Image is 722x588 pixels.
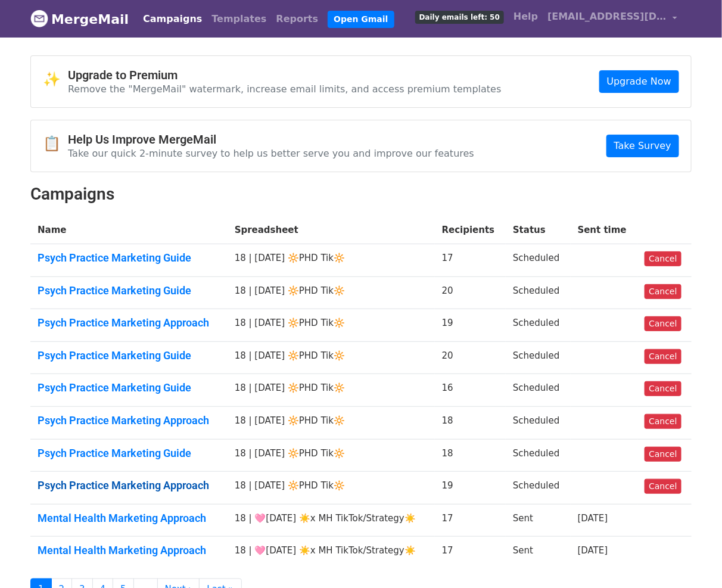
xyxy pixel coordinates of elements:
[38,316,220,329] a: Psych Practice Marketing Approach
[228,244,435,277] td: 18 | [DATE] 🔆PHD Tik🔆
[435,374,506,407] td: 16
[547,10,667,24] span: [EMAIL_ADDRESS][DOMAIN_NAME]
[606,135,679,157] a: Take Survey
[228,537,435,569] td: 18 | 🩷[DATE] ☀️x MH TikTok/Strategy☀️
[506,537,571,569] td: Sent
[272,7,323,31] a: Reports
[30,10,48,27] img: MergeMail logo
[228,374,435,407] td: 18 | [DATE] 🔆PHD Tik🔆
[68,83,502,95] p: Remove the "MergeMail" watermark, increase email limits, and access premium templates
[645,381,681,396] a: Cancel
[228,407,435,440] td: 18 | [DATE] 🔆PHD Tik🔆
[506,244,571,277] td: Scheduled
[228,341,435,374] td: 18 | [DATE] 🔆PHD Tik🔆
[578,545,608,556] a: [DATE]
[645,284,681,299] a: Cancel
[506,407,571,440] td: Scheduled
[435,309,506,342] td: 19
[30,184,692,204] h2: Campaigns
[645,251,681,266] a: Cancel
[645,349,681,364] a: Cancel
[506,374,571,407] td: Scheduled
[571,216,638,244] th: Sent time
[38,447,220,460] a: Psych Practice Marketing Guide
[228,439,435,472] td: 18 | [DATE] 🔆PHD Tik🔆
[506,472,571,505] td: Scheduled
[435,537,506,569] td: 17
[506,276,571,309] td: Scheduled
[30,216,228,244] th: Name
[415,11,504,24] span: Daily emails left: 50
[38,284,220,297] a: Psych Practice Marketing Guide
[68,147,474,160] p: Take our quick 2-minute survey to help us better serve you and improve our features
[645,414,681,429] a: Cancel
[435,244,506,277] td: 17
[38,512,220,525] a: Mental Health Marketing Approach
[435,276,506,309] td: 20
[435,216,506,244] th: Recipients
[435,504,506,537] td: 17
[435,407,506,440] td: 18
[435,472,506,505] td: 19
[645,316,681,331] a: Cancel
[68,68,502,82] h4: Upgrade to Premium
[645,479,681,494] a: Cancel
[38,349,220,362] a: Psych Practice Marketing Guide
[68,132,474,147] h4: Help Us Improve MergeMail
[38,544,220,557] a: Mental Health Marketing Approach
[435,439,506,472] td: 18
[410,5,509,29] a: Daily emails left: 50
[228,216,435,244] th: Spreadsheet
[207,7,271,31] a: Templates
[138,7,207,31] a: Campaigns
[30,7,129,32] a: MergeMail
[228,276,435,309] td: 18 | [DATE] 🔆PHD Tik🔆
[43,71,68,88] span: ✨
[506,439,571,472] td: Scheduled
[645,447,681,462] a: Cancel
[228,472,435,505] td: 18 | [DATE] 🔆PHD Tik🔆
[38,414,220,427] a: Psych Practice Marketing Approach
[228,504,435,537] td: 18 | 🩷[DATE] ☀️x MH TikTok/Strategy☀️
[509,5,543,29] a: Help
[599,70,679,93] a: Upgrade Now
[38,251,220,265] a: Psych Practice Marketing Guide
[228,309,435,342] td: 18 | [DATE] 🔆PHD Tik🔆
[578,513,608,524] a: [DATE]
[506,216,571,244] th: Status
[662,531,722,588] iframe: Chat Widget
[43,135,68,153] span: 📋
[328,11,394,28] a: Open Gmail
[38,479,220,492] a: Psych Practice Marketing Approach
[506,504,571,537] td: Sent
[38,381,220,394] a: Psych Practice Marketing Guide
[435,341,506,374] td: 20
[506,309,571,342] td: Scheduled
[543,5,682,33] a: [EMAIL_ADDRESS][DOMAIN_NAME]
[506,341,571,374] td: Scheduled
